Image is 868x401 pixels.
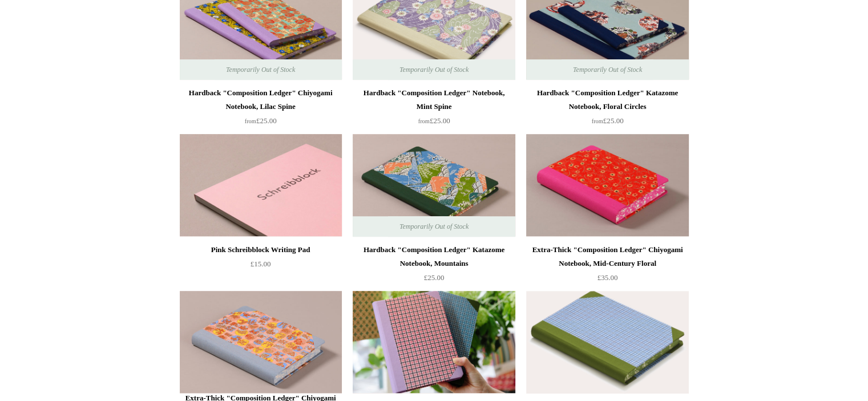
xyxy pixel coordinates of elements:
[251,260,271,268] span: £15.00
[180,134,342,237] a: Pink Schreibblock Writing Pad Pink Schreibblock Writing Pad
[180,291,342,394] img: Extra-Thick "Composition Ledger" Chiyogami Notebook, 1960s Japan, Cornflower
[180,243,342,290] a: Pink Schreibblock Writing Pad £15.00
[526,86,688,133] a: Hardback "Composition Ledger" Katazome Notebook, Floral Circles from£25.00
[353,243,515,290] a: Hardback "Composition Ledger" Katazome Notebook, Mountains £25.00
[529,243,685,270] div: Extra-Thick "Composition Ledger" Chiyogami Notebook, Mid-Century Floral
[215,59,306,80] span: Temporarily Out of Stock
[388,59,480,80] span: Temporarily Out of Stock
[353,134,515,237] img: Hardback "Composition Ledger" Katazome Notebook, Mountains
[180,291,342,394] a: Extra-Thick "Composition Ledger" Chiyogami Notebook, 1960s Japan, Cornflower Extra-Thick "Composi...
[183,243,339,257] div: Pink Schreibblock Writing Pad
[526,291,688,394] a: Extra-Thick "Composition Ledger" Chiyogami Notebook, Blue Plaid Extra-Thick "Composition Ledger" ...
[180,86,342,133] a: Hardback "Composition Ledger" Chiyogami Notebook, Lilac Spine from£25.00
[356,243,512,270] div: Hardback "Composition Ledger" Katazome Notebook, Mountains
[526,291,688,394] img: Extra-Thick "Composition Ledger" Chiyogami Notebook, Blue Plaid
[592,116,624,125] span: £25.00
[562,59,653,80] span: Temporarily Out of Stock
[529,86,685,114] div: Hardback "Composition Ledger" Katazome Notebook, Floral Circles
[353,86,515,133] a: Hardback "Composition Ledger" Notebook, Mint Spine from£25.00
[245,116,277,125] span: £25.00
[526,134,688,237] a: Extra-Thick "Composition Ledger" Chiyogami Notebook, Mid-Century Floral Extra-Thick "Composition ...
[597,273,618,282] span: £35.00
[245,118,256,124] span: from
[526,134,688,237] img: Extra-Thick "Composition Ledger" Chiyogami Notebook, Mid-Century Floral
[388,216,480,237] span: Temporarily Out of Stock
[424,273,445,282] span: £25.00
[592,118,603,124] span: from
[353,291,515,394] img: Extra-Thick "Composition Ledger" Chiyogami Notebook, Pink Plaid
[183,86,339,114] div: Hardback "Composition Ledger" Chiyogami Notebook, Lilac Spine
[356,86,512,114] div: Hardback "Composition Ledger" Notebook, Mint Spine
[353,134,515,237] a: Hardback "Composition Ledger" Katazome Notebook, Mountains Hardback "Composition Ledger" Katazome...
[418,116,450,125] span: £25.00
[418,118,430,124] span: from
[353,291,515,394] a: Extra-Thick "Composition Ledger" Chiyogami Notebook, Pink Plaid Extra-Thick "Composition Ledger" ...
[180,134,342,237] img: Pink Schreibblock Writing Pad
[526,243,688,290] a: Extra-Thick "Composition Ledger" Chiyogami Notebook, Mid-Century Floral £35.00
